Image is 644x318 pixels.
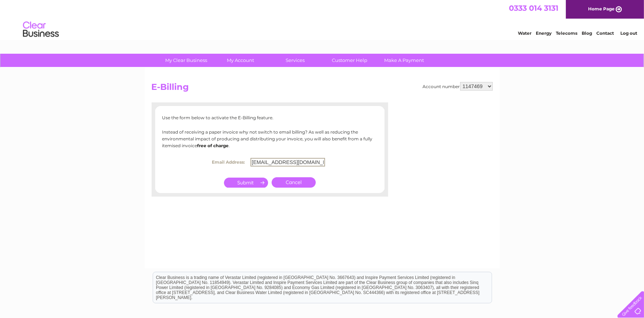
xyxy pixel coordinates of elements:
[152,82,493,96] h2: E-Billing
[162,114,377,121] p: Use the form below to activate the E-Billing feature.
[582,30,592,36] a: Blog
[620,30,637,36] a: Log out
[272,177,316,188] a: Cancel
[23,19,59,40] img: logo.png
[197,143,229,148] b: free of charge
[509,4,558,13] a: 0333 014 3131
[211,54,270,67] a: My Account
[162,129,377,149] p: Instead of receiving a paper invoice why not switch to email billing? As well as reducing the env...
[375,54,434,67] a: Make A Payment
[224,178,268,188] input: Submit
[320,54,379,67] a: Customer Help
[423,82,493,91] div: Account number
[153,4,492,35] div: Clear Business is a trading name of Verastar Limited (registered in [GEOGRAPHIC_DATA] No. 3667643...
[518,30,531,36] a: Water
[157,54,216,67] a: My Clear Business
[596,30,614,36] a: Contact
[556,30,577,36] a: Telecoms
[536,30,552,36] a: Energy
[209,156,249,168] th: Email Address:
[266,54,325,67] a: Services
